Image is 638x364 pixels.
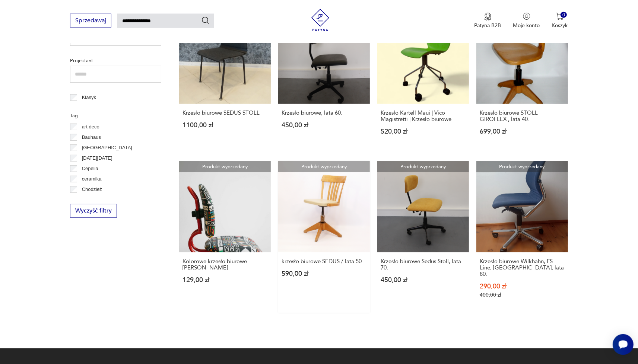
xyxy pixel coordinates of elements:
h3: krzesło biurowe SEDUS / lata 50. [282,258,366,265]
a: Sprzedawaj [70,19,111,24]
h3: Krzesło biurowe, lata 60. [282,110,366,116]
a: Ikonka użytkownikaMoje konto [513,13,540,29]
a: Ikona medaluPatyna B2B [474,13,501,29]
a: Produkt wyprzedanyKrzesło biurowe Wilkhahn, FS Line, Niemcy, lata 80.Krzesło biurowe Wilkhahn, FS... [476,161,568,313]
iframe: Smartsupp widget button [613,334,634,355]
p: 129,00 zł [182,277,267,283]
h3: Krzesło Kartell Maui | Vico Magistretti | Krzesło biurowe [381,110,466,122]
div: 0 [561,12,567,18]
p: Koszyk [552,22,568,29]
h3: Krzesło biurowe STOLL GIROFLEX , lata 40. [480,110,565,122]
a: Produkt wyprzedanyKrzesło Kartell Maui | Vico Magistretti | Krzesło biuroweKrzesło Kartell Maui |... [377,12,469,149]
a: Produkt wyprzedanyKrzesło biurowe STOLL GIROFLEX , lata 40.Krzesło biurowe STOLL GIROFLEX , lata ... [476,12,568,149]
a: Produkt wyprzedanyKrzesło biurowe Sedus Stoll, lata 70.Krzesło biurowe Sedus Stoll, lata 70.450,0... [377,161,469,313]
p: Projektant [70,57,161,65]
h3: Krzesło biurowe Wilkhahn, FS Line, [GEOGRAPHIC_DATA], lata 80. [480,258,565,277]
p: Cepelia [82,165,98,173]
button: 0Koszyk [552,13,568,29]
p: 450,00 zł [282,122,366,128]
img: Patyna - sklep z meblami i dekoracjami vintage [309,9,331,31]
p: 699,00 zł [480,128,565,135]
p: [DATE][DATE] [82,154,112,162]
h3: Krzesło biurowe SEDUS STOLL [182,110,267,116]
a: Produkt wyprzedanyKolorowe krzesło biurowe ala Keith HaringKolorowe krzesło biurowe [PERSON_NAME]... [179,161,271,313]
button: Sprzedawaj [70,14,111,28]
p: Chodzież [82,185,102,194]
p: Patyna B2B [474,22,501,29]
button: Patyna B2B [474,13,501,29]
p: 1100,00 zł [182,122,267,128]
a: Krzesło biurowe SEDUS STOLLKrzesło biurowe SEDUS STOLL1100,00 zł [179,12,271,149]
p: Klasyk [82,93,96,102]
a: Produkt wyprzedanykrzesło biurowe SEDUS / lata 50.krzesło biurowe SEDUS / lata 50.590,00 zł [278,161,370,313]
p: Tag [70,112,161,120]
button: Wyczyść filtry [70,204,117,218]
h3: Kolorowe krzesło biurowe [PERSON_NAME] [182,258,267,271]
p: 290,00 zł [480,283,565,290]
button: Szukaj [201,16,210,25]
h3: Krzesło biurowe Sedus Stoll, lata 70. [381,258,466,271]
img: Ikona koszyka [556,13,564,20]
button: Moje konto [513,13,540,29]
p: Bauhaus [82,133,101,141]
p: [GEOGRAPHIC_DATA] [82,144,132,152]
p: ceramika [82,175,102,183]
p: 590,00 zł [282,271,366,277]
p: 400,00 zł [480,292,565,298]
p: 450,00 zł [381,277,466,283]
img: Ikona medalu [484,13,492,21]
p: 520,00 zł [381,128,466,135]
p: Ćmielów [82,196,101,204]
p: art deco [82,123,99,131]
a: Krzesło biurowe, lata 60.Krzesło biurowe, lata 60.450,00 zł [278,12,370,149]
img: Ikonka użytkownika [523,13,530,20]
p: Moje konto [513,22,540,29]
